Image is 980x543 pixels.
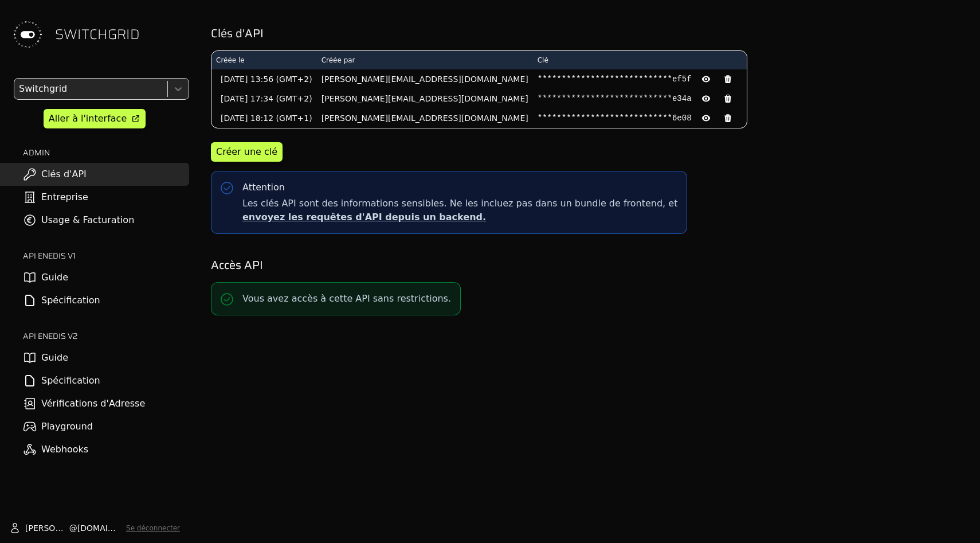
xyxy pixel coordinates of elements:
th: Clé [533,51,747,69]
td: [DATE] 13:56 (GMT+2) [211,69,317,89]
td: [PERSON_NAME][EMAIL_ADDRESS][DOMAIN_NAME] [317,69,533,89]
div: Créer une clé [216,145,277,159]
th: Créée par [317,51,533,69]
button: Créer une clé [211,142,283,162]
h2: API ENEDIS v1 [23,250,189,261]
span: [DOMAIN_NAME] [77,522,121,534]
span: [PERSON_NAME] [25,522,69,534]
img: Switchgrid Logo [9,16,46,53]
td: [DATE] 18:12 (GMT+1) [211,108,317,128]
span: Les clés API sont des informations sensibles. Ne les incluez pas dans un bundle de frontend, et [242,197,677,224]
span: @ [69,522,77,534]
th: Créée le [211,51,317,69]
h2: API ENEDIS v2 [23,330,189,342]
p: Vous avez accès à cette API sans restrictions. [242,292,451,306]
div: Aller à l'interface [49,112,127,126]
td: [PERSON_NAME][EMAIL_ADDRESS][DOMAIN_NAME] [317,89,533,108]
h2: Accès API [211,257,964,273]
button: Se déconnecter [126,524,180,533]
h2: Clés d'API [211,25,964,41]
h2: ADMIN [23,147,189,158]
span: SWITCHGRID [55,25,140,44]
td: [DATE] 17:34 (GMT+2) [211,89,317,108]
p: envoyez les requêtes d'API depuis un backend. [242,210,677,224]
a: Aller à l'interface [44,109,146,128]
td: [PERSON_NAME][EMAIL_ADDRESS][DOMAIN_NAME] [317,108,533,128]
div: Attention [242,181,285,194]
